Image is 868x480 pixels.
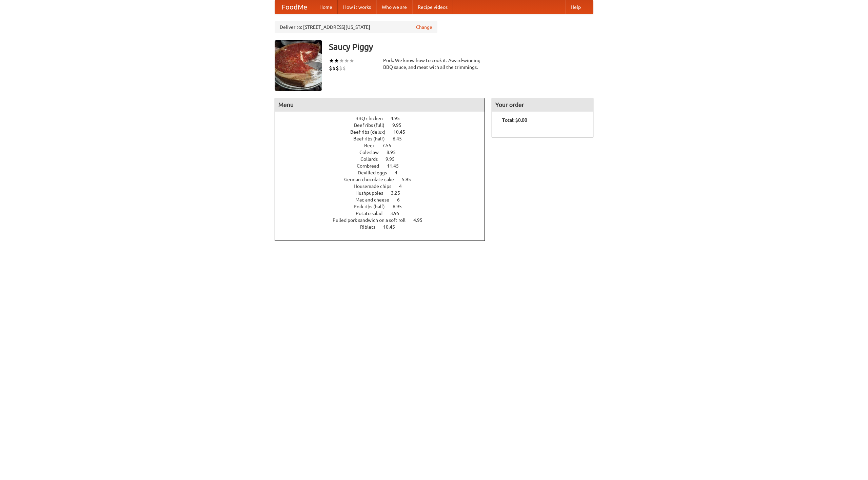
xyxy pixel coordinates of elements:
span: 4 [399,184,409,189]
span: Mac and cheese [355,197,396,203]
li: ★ [329,57,334,64]
span: Riblets [360,224,382,230]
span: 6.45 [393,136,409,141]
span: 3.25 [391,190,407,196]
span: 8.95 [387,150,402,155]
span: 11.45 [387,163,406,169]
a: Coleslaw 8.95 [359,150,408,155]
b: Total: $0.00 [502,117,527,123]
span: Beef ribs (half) [353,136,392,141]
a: Help [565,0,586,14]
li: ★ [339,57,344,64]
span: Housemade chips [354,184,398,189]
li: ★ [349,57,354,64]
span: 3.95 [390,211,406,216]
a: Housemade chips 4 [354,184,414,189]
li: $ [332,64,336,72]
span: 7.55 [382,143,398,148]
a: German chocolate cake 5.95 [344,177,423,182]
a: BBQ chicken 4.95 [355,116,412,121]
a: Potato salad 3.95 [356,211,412,216]
span: Devilled eggs [358,170,394,175]
a: Beef ribs (half) 6.45 [353,136,414,141]
span: Hushpuppies [355,190,390,196]
a: Recipe videos [412,0,453,14]
img: angular.jpg [275,40,322,91]
span: 6.95 [393,204,409,209]
li: $ [342,64,346,72]
span: Beef ribs (full) [354,122,391,128]
li: ★ [334,57,339,64]
span: 9.95 [386,156,401,162]
a: Cornbread 11.45 [357,163,411,169]
a: Mac and cheese 6 [355,197,412,203]
span: 10.45 [393,129,412,135]
li: ★ [344,57,349,64]
span: Beef ribs (delux) [350,129,392,135]
span: Pork ribs (half) [354,204,392,209]
div: Deliver to: [STREET_ADDRESS][US_STATE] [275,21,437,33]
span: 4.95 [413,217,429,223]
span: Collards [360,156,384,162]
a: Beef ribs (delux) 10.45 [350,129,418,135]
a: Beef ribs (full) 9.95 [354,122,414,128]
a: FoodMe [275,0,314,14]
span: 5.95 [402,177,418,182]
a: Pork ribs (half) 6.95 [354,204,414,209]
span: 4 [395,170,404,175]
li: $ [336,64,339,72]
a: How it works [338,0,376,14]
span: BBQ chicken [355,116,390,121]
h4: Menu [275,98,485,112]
span: Potato salad [356,211,389,216]
a: Collards 9.95 [360,156,407,162]
a: Home [314,0,338,14]
span: German chocolate cake [344,177,401,182]
a: Who we are [376,0,412,14]
span: 6 [397,197,407,203]
a: Change [416,24,432,31]
a: Beer 7.55 [364,143,404,148]
div: Pork. We know how to cook it. Award-winning BBQ sauce, and meat with all the trimmings. [383,57,485,71]
span: 10.45 [383,224,402,230]
a: Devilled eggs 4 [358,170,410,175]
span: Pulled pork sandwich on a soft roll [333,217,412,223]
h4: Your order [492,98,593,112]
a: Riblets 10.45 [360,224,408,230]
li: $ [329,64,332,72]
a: Hushpuppies 3.25 [355,190,413,196]
span: Beer [364,143,381,148]
li: $ [339,64,342,72]
h3: Saucy Piggy [329,40,593,54]
span: 9.95 [392,122,408,128]
span: 4.95 [391,116,407,121]
span: Coleslaw [359,150,386,155]
a: Pulled pork sandwich on a soft roll 4.95 [333,217,435,223]
span: Cornbread [357,163,386,169]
